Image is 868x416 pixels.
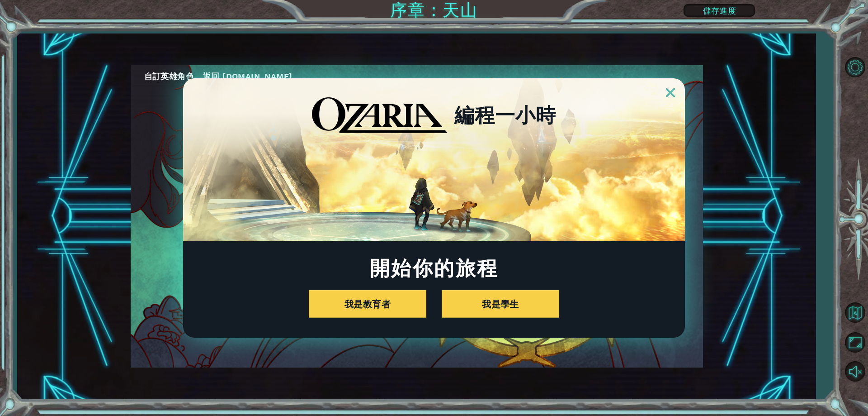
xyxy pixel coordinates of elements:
[454,107,556,124] h2: 編程一小時
[312,97,448,134] img: blackOzariaWordmark.png
[309,290,426,318] button: 我是教育者
[442,290,559,318] button: 我是學生
[666,88,675,97] img: ExitButton_Dusk.png
[183,258,685,276] h1: 開始你的旅程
